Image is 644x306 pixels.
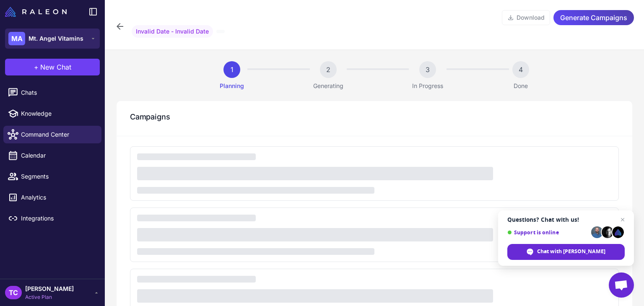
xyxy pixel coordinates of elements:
[320,61,337,78] div: 2
[507,229,588,236] span: Support is online
[3,105,101,122] a: Knowledge
[412,81,443,91] p: In Progress
[40,62,71,72] span: New Chat
[25,284,74,293] span: [PERSON_NAME]
[34,62,39,72] span: +
[514,81,528,91] p: Done
[3,84,101,101] a: Chats
[132,25,213,38] span: Invalid Date - Invalid Date
[8,32,25,45] div: MA
[313,81,343,91] p: Generating
[21,151,95,160] span: Calendar
[609,272,634,298] a: Open chat
[507,244,625,260] span: Chat with [PERSON_NAME]
[29,34,83,43] span: Mt. Angel Vitamins
[130,111,619,122] h3: Campaigns
[5,59,100,75] button: +New Chat
[21,172,95,181] span: Segments
[25,293,74,301] span: Active Plan
[3,168,101,185] a: Segments
[21,214,95,223] span: Integrations
[512,61,529,78] div: 4
[419,61,436,78] div: 3
[21,193,95,202] span: Analytics
[3,126,101,143] a: Command Center
[223,61,240,78] div: 1
[502,10,550,25] button: Download
[5,7,67,17] img: Raleon Logo
[507,216,625,223] span: Questions? Chat with us!
[220,81,244,91] p: Planning
[3,189,101,206] a: Analytics
[3,147,101,164] a: Calendar
[21,109,95,118] span: Knowledge
[537,248,605,255] span: Chat with [PERSON_NAME]
[3,210,101,227] a: Integrations
[5,286,22,299] div: TC
[21,88,95,97] span: Chats
[5,29,100,49] button: MAMt. Angel Vitamins
[21,130,95,139] span: Command Center
[560,10,627,25] span: Generate Campaigns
